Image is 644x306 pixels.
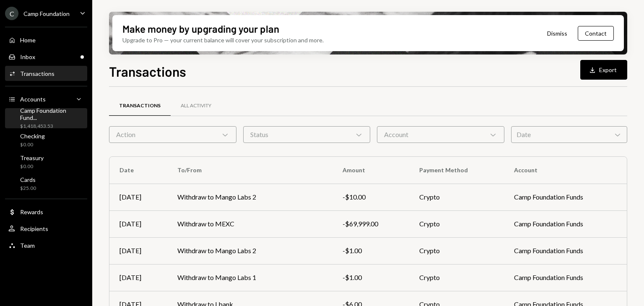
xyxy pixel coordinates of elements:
[580,60,627,80] button: Export
[409,264,504,291] td: Crypto
[167,184,333,210] td: Withdraw to Mango Labs 2
[5,221,87,236] a: Recipients
[5,66,87,81] a: Transactions
[504,157,627,184] th: Account
[119,272,157,283] div: [DATE]
[23,10,70,17] div: Camp Foundation
[20,225,48,232] div: Recipients
[343,192,399,202] div: -$10.00
[171,95,221,117] a: All Activity
[409,210,504,237] td: Crypto
[167,210,333,237] td: Withdraw to MEXC
[343,219,399,229] div: -$69,999.00
[504,184,627,210] td: Camp Foundation Funds
[20,141,45,148] div: $0.00
[20,154,44,161] div: Treasury
[20,176,36,183] div: Cards
[243,126,371,143] div: Status
[5,32,87,47] a: Home
[5,49,87,64] a: Inbox
[119,219,157,229] div: [DATE]
[5,108,87,128] a: Camp Foundation Fund...$1,418,453.53
[122,22,279,36] div: Make money by upgrading your plan
[20,242,35,249] div: Team
[20,163,44,170] div: $0.00
[5,152,87,172] a: Treasury$0.00
[119,192,157,202] div: [DATE]
[122,36,324,44] div: Upgrade to Pro — your current balance will cover your subscription and more.
[578,26,614,41] button: Contact
[109,63,186,80] h1: Transactions
[504,210,627,237] td: Camp Foundation Funds
[167,264,333,291] td: Withdraw to Mango Labs 1
[20,70,55,77] div: Transactions
[504,237,627,264] td: Camp Foundation Funds
[5,204,87,219] a: Rewards
[5,174,87,194] a: Cards$25.00
[119,246,157,256] div: [DATE]
[20,123,84,130] div: $1,418,453.53
[167,237,333,264] td: Withdraw to Mango Labs 2
[167,157,333,184] th: To/From
[511,126,627,143] div: Date
[20,96,46,103] div: Accounts
[409,184,504,210] td: Crypto
[20,132,45,140] div: Checking
[109,126,236,143] div: Action
[343,272,399,283] div: -$1.00
[5,7,18,20] div: C
[343,246,399,256] div: -$1.00
[109,157,167,184] th: Date
[20,185,36,192] div: $25.00
[504,264,627,291] td: Camp Foundation Funds
[409,237,504,264] td: Crypto
[332,157,409,184] th: Amount
[119,102,161,109] div: Transactions
[20,107,84,121] div: Camp Foundation Fund...
[537,23,578,43] button: Dismiss
[377,126,504,143] div: Account
[5,130,87,150] a: Checking$0.00
[5,238,87,253] a: Team
[181,102,211,109] div: All Activity
[409,157,504,184] th: Payment Method
[109,95,171,117] a: Transactions
[20,208,43,215] div: Rewards
[20,53,35,60] div: Inbox
[5,91,87,106] a: Accounts
[20,36,36,44] div: Home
